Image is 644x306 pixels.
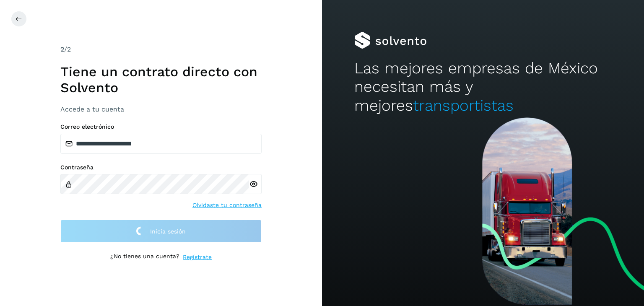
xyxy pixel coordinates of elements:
button: Inicia sesión [60,220,262,243]
span: transportistas [413,96,514,114]
span: 2 [60,45,64,53]
a: Olvidaste tu contraseña [192,201,262,210]
h1: Tiene un contrato directo con Solvento [60,64,262,96]
p: ¿No tienes una cuenta? [110,253,179,262]
h3: Accede a tu cuenta [60,105,262,113]
a: Regístrate [183,253,212,262]
label: Correo electrónico [60,123,262,130]
label: Contraseña [60,164,262,171]
div: /2 [60,44,262,54]
span: Inicia sesión [150,228,186,234]
h2: Las mejores empresas de México necesitan más y mejores [354,59,612,115]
